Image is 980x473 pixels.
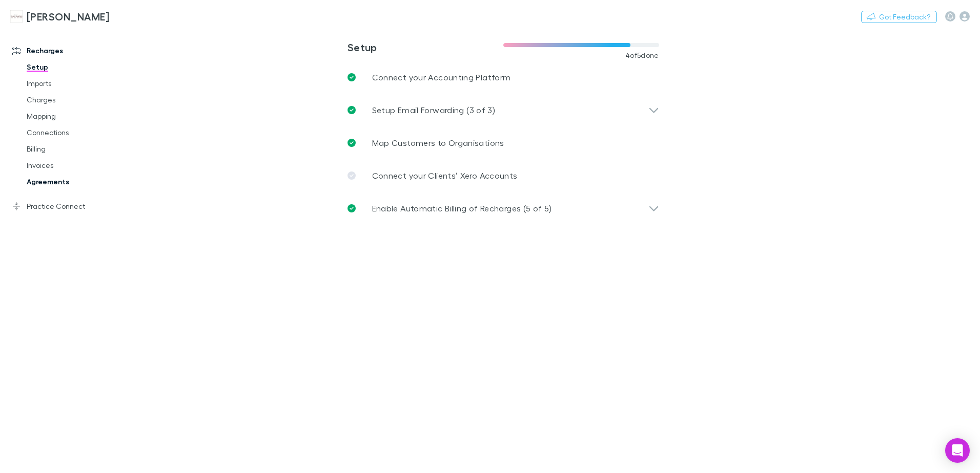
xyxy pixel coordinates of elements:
h3: Setup [348,41,503,53]
a: Connections [16,124,138,141]
a: Practice Connect [2,198,138,214]
a: Invoices [16,157,138,174]
a: Map Customers to Organisations [339,126,667,159]
a: Setup [16,59,138,75]
p: Map Customers to Organisations [372,137,504,149]
a: Agreements [16,174,138,190]
a: Connect your Clients’ Xero Accounts [339,159,667,192]
p: Connect your Accounting Platform [372,71,511,83]
a: Imports [16,75,138,92]
span: 4 of 5 done [625,51,659,59]
div: Open Intercom Messenger [945,438,970,463]
p: Setup Email Forwarding (3 of 3) [372,104,495,116]
div: Enable Automatic Billing of Recharges (5 of 5) [339,192,667,225]
div: Setup Email Forwarding (3 of 3) [339,94,667,126]
a: Charges [16,92,138,108]
h3: [PERSON_NAME] [27,10,109,23]
p: Enable Automatic Billing of Recharges (5 of 5) [372,202,552,214]
button: Got Feedback? [861,11,937,23]
a: Recharges [2,42,138,59]
img: Hales Douglass's Logo [10,10,23,23]
a: [PERSON_NAME] [4,4,115,29]
a: Connect your Accounting Platform [339,61,667,94]
p: Connect your Clients’ Xero Accounts [372,169,518,182]
a: Mapping [16,108,138,124]
a: Billing [16,141,138,157]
